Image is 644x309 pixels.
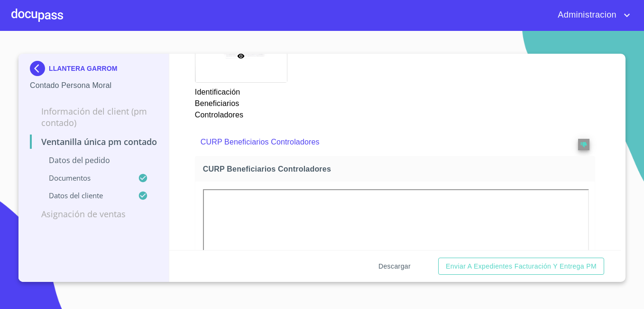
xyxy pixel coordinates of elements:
button: reject [578,139,589,150]
span: CURP Beneficiarios Controladores [203,164,591,174]
p: Datos del cliente [30,191,138,200]
p: LLANTERA GARROM [49,65,118,72]
p: CURP Beneficiarios Controladores [201,136,551,148]
button: Descargar [375,258,414,275]
button: account of current user [551,8,633,23]
button: Enviar a Expedientes Facturación y Entrega PM [438,258,604,275]
p: Asignación de Ventas [30,208,157,220]
div: LLANTERA GARROM [30,61,157,80]
p: Documentos [30,173,138,183]
span: Enviar a Expedientes Facturación y Entrega PM [446,261,597,272]
p: Identificación Beneficiarios Controladores [195,83,286,121]
p: Información del Client (PM contado) [30,106,157,128]
img: Docupass spot blue [30,61,49,76]
p: Contado Persona Moral [30,80,157,91]
span: Administracion [551,8,621,23]
p: Datos del pedido [30,155,157,165]
span: Descargar [378,261,411,272]
p: Ventanilla única PM contado [30,136,157,147]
